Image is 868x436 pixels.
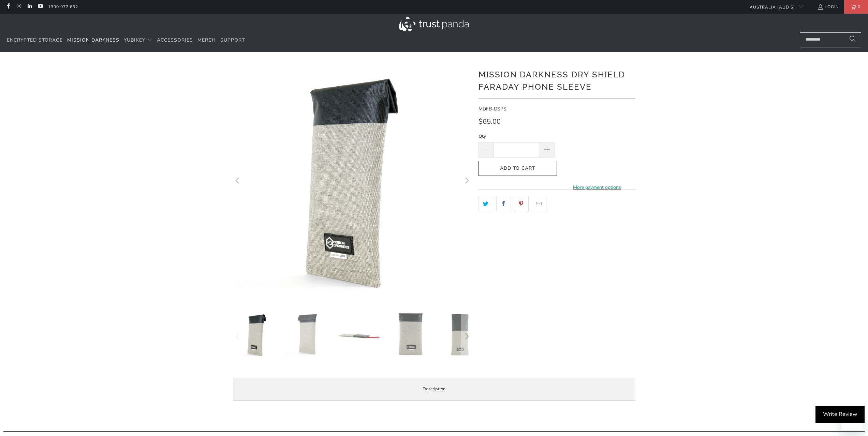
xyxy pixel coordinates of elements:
span: YubiKey [124,37,145,43]
a: More payment options [559,184,635,191]
button: Add to Cart [479,161,557,176]
span: Encrypted Storage [7,37,63,43]
a: Share this on Pinterest [514,197,529,211]
a: Login [817,3,839,11]
button: Search [844,32,861,47]
button: Previous [233,311,244,362]
input: Search... [800,32,861,47]
a: Mission Darkness Dry Shield Faraday Phone Sleeve - Trust Panda [233,62,472,301]
button: Next [461,62,472,301]
img: Mission Darkness Dry Shield Faraday Phone Sleeve - Trust Panda [386,311,434,359]
a: Merch [197,32,216,48]
img: Mission Darkness Dry Shield Faraday Phone Sleeve - Trust Panda [284,311,332,359]
span: Add to Cart [486,166,550,171]
img: Mission Darkness Dry Shield Faraday Phone Sleeve - Trust Panda [335,311,383,359]
span: MDFB-DSPS [479,106,506,112]
span: Merch [197,37,216,43]
a: Encrypted Storage [7,32,63,48]
a: Support [220,32,245,48]
iframe: Button to launch messaging window [841,409,863,431]
a: Trust Panda Australia on LinkedIn [27,4,32,10]
img: Mission Darkness Dry Shield Faraday Phone Sleeve - Trust Panda [437,311,485,359]
summary: YubiKey [124,32,152,48]
a: 1300 072 632 [48,3,78,11]
span: Accessories [157,37,193,43]
div: Write Review [815,406,865,423]
img: Trust Panda Australia [399,17,469,31]
nav: Translation missing: en.navigation.header.main_nav [7,32,245,48]
button: Previous [233,62,244,301]
a: Trust Panda Australia on Facebook [5,4,11,10]
a: Trust Panda Australia on Instagram [16,4,21,10]
label: Qty [479,133,555,140]
button: Next [461,311,472,362]
a: Accessories [157,32,193,48]
label: Description [233,378,635,401]
a: Share this on Twitter [479,197,493,211]
a: Trust Panda Australia on YouTube [37,4,43,10]
h1: Mission Darkness Dry Shield Faraday Phone Sleeve [479,67,635,93]
img: Mission Darkness Dry Shield Faraday Phone Sleeve - Trust Panda [233,311,281,359]
span: Mission Darkness [67,37,119,43]
span: $65.00 [479,117,501,126]
span: Support [220,37,245,43]
a: Mission Darkness [67,32,119,48]
a: Share this on Facebook [496,197,511,211]
a: Email this to a friend [532,197,546,211]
